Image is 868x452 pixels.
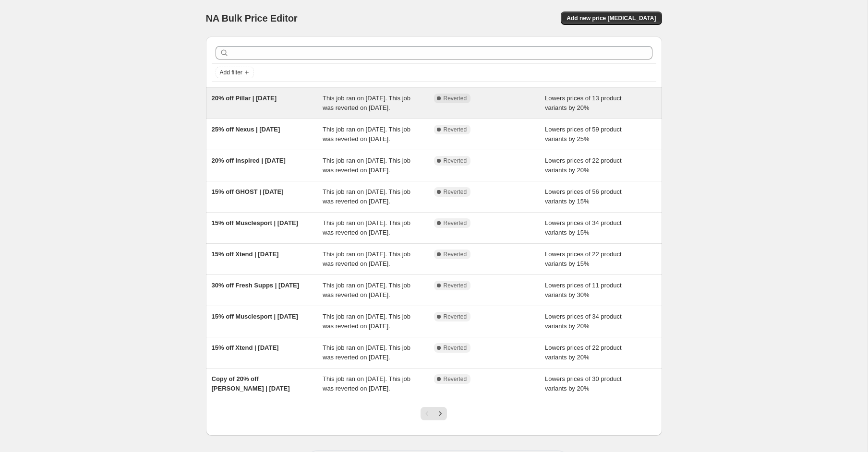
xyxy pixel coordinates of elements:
span: This job ran on [DATE]. This job was reverted on [DATE]. [323,250,410,267]
span: 15% off Xtend | [DATE] [212,344,279,351]
span: Reverted [444,219,467,227]
span: Reverted [444,95,467,102]
span: Lowers prices of 34 product variants by 15% [545,219,622,236]
span: This job ran on [DATE]. This job was reverted on [DATE]. [323,219,410,236]
span: Lowers prices of 22 product variants by 15% [545,250,622,267]
span: Lowers prices of 13 product variants by 20% [545,95,622,111]
span: This job ran on [DATE]. This job was reverted on [DATE]. [323,375,410,392]
nav: Pagination [421,407,447,420]
span: Reverted [444,188,467,196]
span: Lowers prices of 59 product variants by 25% [545,126,622,143]
button: Add filter [216,67,254,78]
span: Add filter [220,69,242,76]
span: This job ran on [DATE]. This job was reverted on [DATE]. [323,126,410,143]
span: 20% off Inspired | [DATE] [212,157,286,164]
button: Add new price [MEDICAL_DATA] [561,12,662,25]
span: 15% off GHOST | [DATE] [212,188,284,195]
span: 25% off Nexus | [DATE] [212,126,280,133]
span: Lowers prices of 22 product variants by 20% [545,157,622,174]
span: Add new price [MEDICAL_DATA] [567,14,656,22]
span: NA Bulk Price Editor [206,13,298,24]
span: Reverted [444,157,467,165]
span: This job ran on [DATE]. This job was reverted on [DATE]. [323,282,410,298]
span: Reverted [444,344,467,352]
span: Lowers prices of 11 product variants by 30% [545,282,622,298]
span: Reverted [444,282,467,289]
span: This job ran on [DATE]. This job was reverted on [DATE]. [323,313,410,330]
span: Reverted [444,313,467,321]
span: This job ran on [DATE]. This job was reverted on [DATE]. [323,188,410,205]
span: This job ran on [DATE]. This job was reverted on [DATE]. [323,344,410,361]
span: Reverted [444,375,467,383]
span: Reverted [444,126,467,133]
button: Next [434,407,447,420]
span: Lowers prices of 34 product variants by 20% [545,313,622,330]
span: This job ran on [DATE]. This job was reverted on [DATE]. [323,157,410,174]
span: 15% off Musclesport | [DATE] [212,219,298,226]
span: Lowers prices of 56 product variants by 15% [545,188,622,205]
span: This job ran on [DATE]. This job was reverted on [DATE]. [323,95,410,111]
span: 15% off Xtend | [DATE] [212,250,279,258]
span: Lowers prices of 22 product variants by 20% [545,344,622,361]
span: 30% off Fresh Supps | [DATE] [212,282,300,289]
span: Copy of 20% off [PERSON_NAME] | [DATE] [212,375,290,392]
span: Lowers prices of 30 product variants by 20% [545,375,622,392]
span: 20% off Pillar | [DATE] [212,95,277,102]
span: 15% off Musclesport | [DATE] [212,313,298,320]
span: Reverted [444,250,467,258]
